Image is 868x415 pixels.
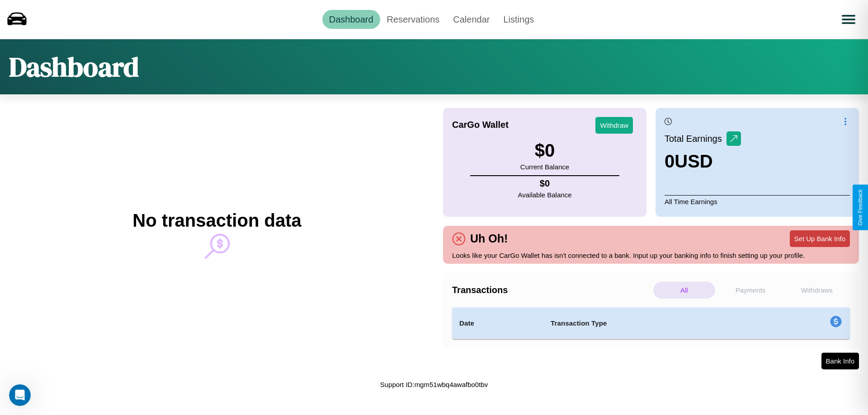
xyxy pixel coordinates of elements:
[496,10,541,29] a: Listings
[459,318,536,329] h4: Date
[665,195,850,208] p: All Time Earnings
[720,282,782,298] p: Payments
[9,384,31,406] iframe: Intercom live chat
[518,189,572,201] p: Available Balance
[821,353,859,369] button: Bank Info
[857,189,863,226] div: Give Feedback
[520,140,569,161] h3: $ 0
[452,308,850,339] table: simple table
[452,285,651,295] h4: Transactions
[452,120,509,130] h4: CarGo Wallet
[653,282,715,298] p: All
[665,151,741,172] h3: 0 USD
[520,161,569,173] p: Current Balance
[452,249,850,261] p: Looks like your CarGo Wallet has isn't connected to a bank. Input up your banking info to finish ...
[665,131,726,147] p: Total Earnings
[595,117,633,134] button: Withdraw
[9,48,139,85] h1: Dashboard
[786,282,848,298] p: Withdraws
[466,232,512,245] h4: Uh Oh!
[518,178,572,189] h4: $ 0
[551,318,756,329] h4: Transaction Type
[132,210,301,231] h2: No transaction data
[790,230,850,247] button: Set Up Bank Info
[446,10,496,29] a: Calendar
[380,10,447,29] a: Reservations
[380,378,488,391] p: Support ID: mgm51wbq4awafbo0tbv
[836,7,861,32] button: Open menu
[322,10,380,29] a: Dashboard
